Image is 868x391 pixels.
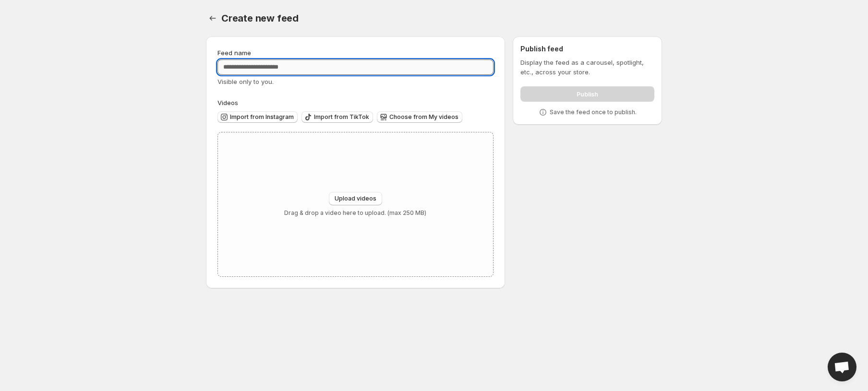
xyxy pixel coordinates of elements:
[389,113,458,121] span: Choose from My videos
[221,12,299,24] span: Create new feed
[314,113,369,121] span: Import from TikTok
[217,111,298,123] button: Import from Instagram
[284,209,426,217] p: Drag & drop a video here to upload. (max 250 MB)
[230,113,294,121] span: Import from Instagram
[217,49,251,57] span: Feed name
[335,195,376,202] span: Upload videos
[520,44,654,54] h2: Publish feed
[377,111,462,123] button: Choose from My videos
[828,353,856,381] a: Open chat
[217,99,238,107] span: Videos
[550,108,637,116] p: Save the feed once to publish.
[301,111,373,123] button: Import from TikTok
[520,58,654,77] p: Display the feed as a carousel, spotlight, etc., across your store.
[206,12,219,25] button: Settings
[217,78,274,85] span: Visible only to you.
[329,192,382,205] button: Upload videos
